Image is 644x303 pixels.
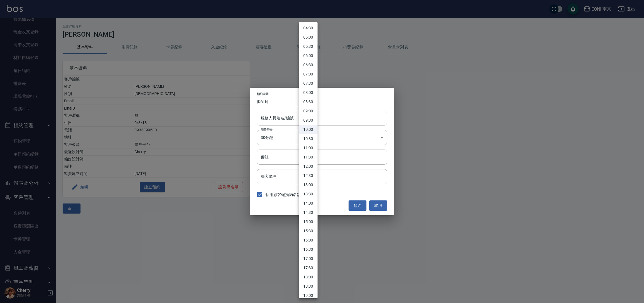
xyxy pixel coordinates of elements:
li: 15:00 [299,217,318,226]
li: 18:00 [299,273,318,282]
li: 17:00 [299,254,318,263]
li: 15:30 [299,226,318,236]
li: 07:00 [299,70,318,79]
li: 14:30 [299,208,318,217]
li: 08:30 [299,97,318,106]
li: 11:00 [299,143,318,153]
li: 07:30 [299,79,318,88]
li: 09:00 [299,106,318,116]
li: 06:00 [299,51,318,60]
li: 16:30 [299,245,318,254]
li: 19:00 [299,291,318,300]
li: 04:30 [299,23,318,33]
li: 12:00 [299,162,318,171]
li: 18:30 [299,282,318,291]
li: 11:30 [299,153,318,162]
li: 05:00 [299,33,318,42]
li: 17:30 [299,263,318,273]
li: 10:30 [299,134,318,143]
li: 13:00 [299,180,318,190]
li: 05:30 [299,42,318,51]
li: 16:00 [299,236,318,245]
li: 12:30 [299,171,318,180]
li: 14:00 [299,199,318,208]
li: 13:30 [299,190,318,199]
li: 09:30 [299,116,318,125]
li: 06:30 [299,60,318,70]
li: 08:00 [299,88,318,97]
li: 10:00 [299,125,318,134]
